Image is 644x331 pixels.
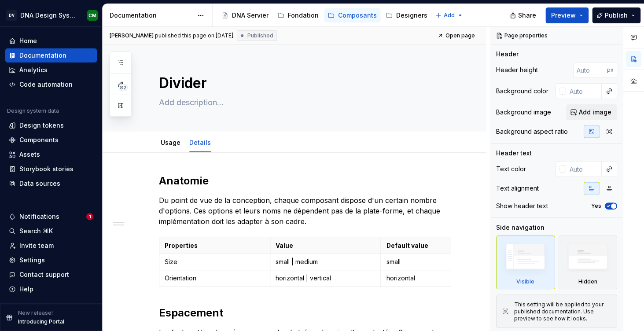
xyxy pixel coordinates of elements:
[579,108,611,117] span: Add image
[605,11,628,20] span: Publish
[559,235,618,289] div: Hidden
[434,29,479,42] a: Open page
[386,274,486,283] p: horizontal
[496,202,548,210] div: Show header text
[324,8,380,22] a: Composants
[518,11,536,20] span: Share
[551,11,576,20] span: Preview
[566,83,602,99] input: Auto
[218,7,431,24] div: Page tree
[5,147,97,162] a: Assets
[5,282,97,296] button: Help
[496,127,568,136] div: Background aspect ratio
[496,149,532,158] div: Header text
[247,32,273,39] span: Published
[218,8,272,22] a: DNA Servier
[5,118,97,132] a: Design tokens
[276,257,375,266] p: small | medium
[186,133,214,151] div: Details
[496,223,545,232] div: Side navigation
[505,7,542,23] button: Share
[19,66,48,74] div: Analytics
[19,37,37,45] div: Home
[159,306,451,320] h2: Espacement
[165,274,265,283] p: Orientation
[157,73,449,94] textarea: Divider
[165,241,265,250] p: Properties
[578,278,597,285] div: Hidden
[444,12,455,19] span: Add
[19,212,59,221] div: Notifications
[110,11,193,20] div: Documentation
[19,165,74,173] div: Storybook stories
[165,257,265,266] p: Size
[18,318,64,325] p: Introducing Portal
[496,87,548,96] div: Background color
[276,241,375,250] p: Value
[2,6,100,25] button: DVDNA Design SystemCM
[7,107,59,114] div: Design system data
[5,133,97,147] a: Components
[88,12,96,19] div: CM
[496,235,555,289] div: Visible
[5,177,97,191] a: Data sources
[19,270,69,279] div: Contact support
[545,7,589,23] button: Preview
[189,139,211,146] a: Details
[514,301,611,322] div: This setting will be applied to your published documentation. Use preview to see how it looks.
[433,9,466,22] button: Add
[110,32,154,39] span: [PERSON_NAME]
[5,253,97,267] a: Settings
[5,239,97,253] a: Invite team
[19,51,66,60] div: Documentation
[396,11,427,20] div: Designers
[496,184,539,193] div: Text alignment
[496,50,519,59] div: Header
[516,278,534,285] div: Visible
[573,62,607,78] input: Auto
[288,11,319,20] div: Fondation
[159,195,451,227] p: Du point de vue de la conception, chaque composant dispose d'un certain nombre d'options. Ces opt...
[159,174,451,188] h2: Anatomie
[19,80,73,89] div: Code automation
[338,11,377,20] div: Composants
[19,136,59,144] div: Components
[5,63,97,77] a: Analytics
[496,108,551,117] div: Background image
[496,165,526,173] div: Text color
[18,309,53,316] p: New release!
[19,150,40,159] div: Assets
[592,7,640,23] button: Publish
[19,121,64,130] div: Design tokens
[386,257,486,266] p: small
[5,34,97,48] a: Home
[161,139,180,146] a: Usage
[20,11,77,20] div: DNA Design System
[19,179,60,188] div: Data sources
[607,66,614,74] p: px
[118,84,128,91] span: 82
[276,274,375,283] p: horizontal | vertical
[19,256,45,265] div: Settings
[591,202,601,210] label: Yes
[566,161,602,177] input: Auto
[232,11,269,20] div: DNA Servier
[157,133,184,151] div: Usage
[274,8,322,22] a: Fondation
[5,48,97,63] a: Documentation
[496,66,538,74] div: Header height
[5,268,97,282] button: Contact support
[19,227,53,235] div: Search ⌘K
[6,10,17,21] div: DV
[566,104,617,120] button: Add image
[5,162,97,176] a: Storybook stories
[445,32,475,39] span: Open page
[86,213,93,220] span: 1
[19,285,33,294] div: Help
[382,8,431,22] a: Designers
[155,32,233,39] div: published this page on [DATE]
[386,241,486,250] p: Default value
[19,241,54,250] div: Invite team
[5,77,97,92] a: Code automation
[5,224,97,238] button: Search ⌘K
